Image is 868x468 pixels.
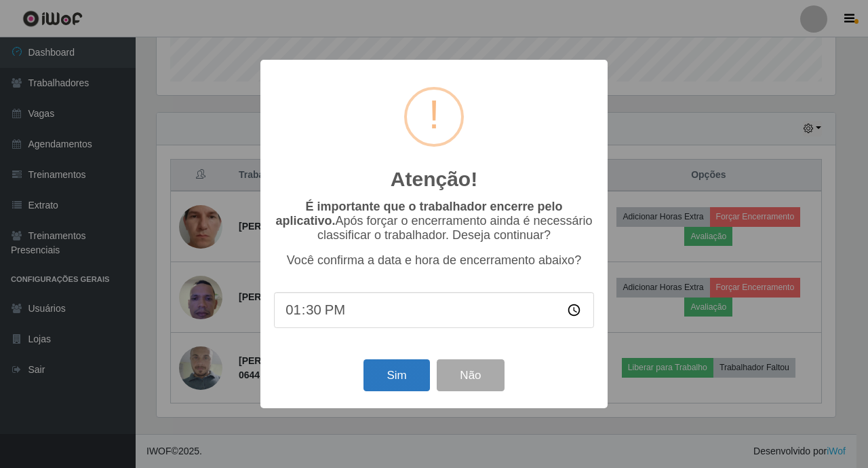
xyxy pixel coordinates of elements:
p: Após forçar o encerramento ainda é necessário classificar o trabalhador. Deseja continuar? [274,200,594,242]
button: Não [437,359,504,391]
button: Sim [363,359,429,391]
h2: Atenção! [391,167,477,192]
b: É importante que o trabalhador encerre pelo aplicativo. [275,200,562,228]
p: Você confirma a data e hora de encerramento abaixo? [274,253,594,268]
